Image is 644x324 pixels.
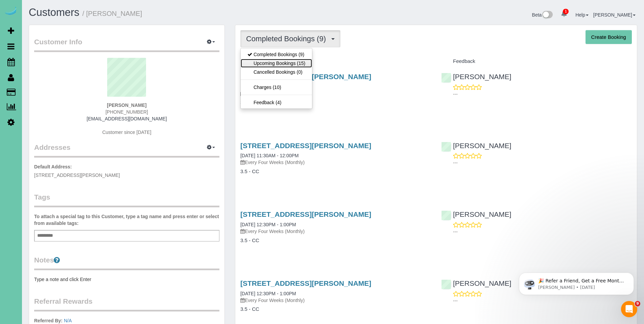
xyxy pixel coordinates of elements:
[441,142,511,149] a: [PERSON_NAME]
[441,210,511,218] a: [PERSON_NAME]
[29,26,117,32] p: Message from Ellie, sent 5d ago
[240,159,431,166] p: Every Four Weeks (Monthly)
[241,68,312,76] a: Cancelled Bookings (0)
[453,159,632,166] p: ---
[34,317,63,324] label: Referred By:
[241,98,312,107] a: Feedback (4)
[240,279,371,287] a: [STREET_ADDRESS][PERSON_NAME]
[34,296,219,311] legend: Referral Rewards
[34,255,219,270] legend: Notes
[102,130,151,135] span: Customer since [DATE]
[64,318,72,323] a: N/A
[82,10,142,17] small: / [PERSON_NAME]
[240,59,431,64] h4: Service
[240,30,340,47] button: Completed Bookings (9)
[34,172,120,178] span: [STREET_ADDRESS][PERSON_NAME]
[34,37,219,52] legend: Customer Info
[240,90,431,97] p: Every Four Weeks (Monthly)
[105,109,148,115] span: [PHONE_NUMBER]
[240,297,431,304] p: Every Four Weeks (Monthly)
[241,83,312,92] a: Charges (10)
[453,297,632,304] p: ---
[240,210,371,218] a: [STREET_ADDRESS][PERSON_NAME]
[542,11,553,20] img: New interface
[29,20,116,92] span: 🎉 Refer a Friend, Get a Free Month! 🎉 Love Automaid? Share the love! When you refer a friend who ...
[246,34,329,43] span: Completed Bookings (9)
[240,228,431,235] p: Every Four Weeks (Monthly)
[240,222,296,227] a: [DATE] 12:30PM - 1:00PM
[509,258,644,306] iframe: Intercom notifications message
[453,91,632,97] p: ---
[441,279,511,287] a: [PERSON_NAME]
[240,100,431,106] h4: 3.5 - CC
[34,163,72,170] label: Default Address:
[575,12,589,18] a: Help
[241,59,312,68] a: Upcoming Bookings (15)
[586,30,632,44] button: Create Booking
[87,116,167,121] a: [EMAIL_ADDRESS][DOMAIN_NAME]
[107,102,146,108] strong: [PERSON_NAME]
[532,12,553,18] a: Beta
[34,192,219,207] legend: Tags
[453,228,632,235] p: ---
[635,301,640,306] span: 9
[563,9,569,14] span: 1
[240,169,431,175] h4: 3.5 - CC
[241,50,312,59] a: Completed Bookings (9)
[34,213,219,227] label: To attach a special tag to this Customer, type a tag name and press enter or select from availabl...
[240,291,296,296] a: [DATE] 12:30PM - 1:00PM
[240,238,431,244] h4: 3.5 - CC
[441,59,632,64] h4: Feedback
[441,73,511,80] a: [PERSON_NAME]
[29,6,79,18] a: Customers
[557,7,571,22] a: 1
[240,306,431,312] h4: 3.5 - CC
[621,301,637,317] iframe: Intercom live chat
[240,153,299,158] a: [DATE] 11:30AM - 12:00PM
[4,7,18,16] img: Automaid Logo
[240,142,371,149] a: [STREET_ADDRESS][PERSON_NAME]
[593,12,636,18] a: [PERSON_NAME]
[34,276,219,283] pre: Type a note and click Enter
